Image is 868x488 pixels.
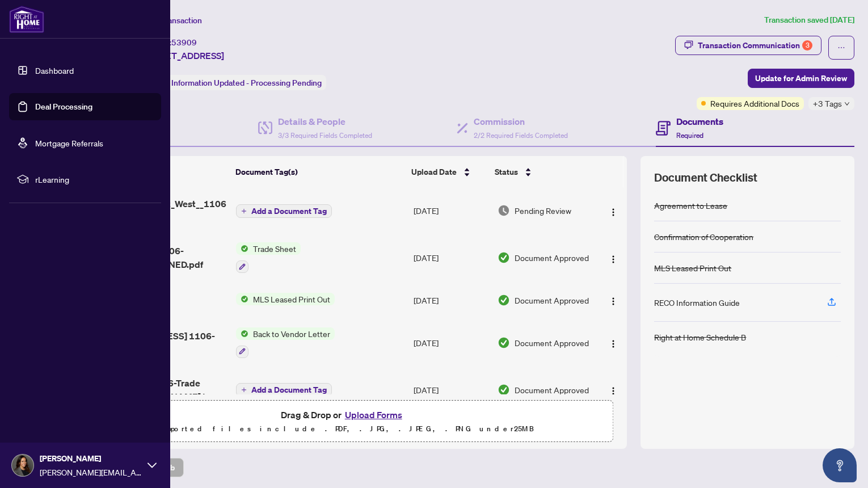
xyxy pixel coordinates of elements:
[698,36,812,54] div: Transaction Communication
[80,422,606,436] p: Supported files include .PDF, .JPG, .JPEG, .PNG under 25 MB
[802,40,812,51] div: 3
[281,407,406,422] span: Drag & Drop or
[236,382,332,397] button: Add a Document Tag
[241,208,247,214] span: plus
[9,6,44,33] img: logo
[236,293,335,305] button: Status IconMLS Leased Print Out
[654,170,757,186] span: Document Checklist
[515,204,571,217] span: Pending Review
[498,251,510,264] img: Document Status
[409,188,493,233] td: [DATE]
[248,327,335,340] span: Back to Vendor Letter
[609,386,618,396] img: Logo
[495,166,518,178] span: Status
[236,204,332,218] button: Add a Document Tag
[498,384,510,396] img: Document Status
[604,249,622,267] button: Logo
[409,233,493,282] td: [DATE]
[755,69,847,87] span: Update for Admin Review
[609,339,618,348] img: Logo
[604,334,622,352] button: Logo
[676,115,723,128] h4: Documents
[73,401,613,443] span: Drag & Drop orUpload FormsSupported files include .PDF, .JPG, .JPEG, .PNG under25MB
[171,78,322,88] span: Information Updated - Processing Pending
[515,251,589,264] span: Document Approved
[236,293,248,305] img: Status Icon
[609,255,618,264] img: Logo
[654,230,753,243] div: Confirmation of Cooperation
[515,294,589,306] span: Document Approved
[844,101,850,107] span: down
[654,262,731,274] div: MLS Leased Print Out
[248,293,335,305] span: MLS Leased Print Out
[654,296,740,309] div: RECO Information Guide
[141,15,202,26] span: View Transaction
[654,199,727,212] div: Agreement to Lease
[609,208,618,217] img: Logo
[498,294,510,306] img: Document Status
[654,331,746,343] div: Right at Home Schedule B
[498,204,510,217] img: Document Status
[409,318,493,367] td: [DATE]
[171,37,197,48] span: 53909
[231,156,407,188] th: Document Tag(s)
[676,131,703,140] span: Required
[236,327,335,358] button: Status IconBack to Vendor Letter
[35,102,92,112] a: Deal Processing
[236,383,332,397] button: Add a Document Tag
[236,204,332,218] button: Add a Document Tag
[604,291,622,309] button: Logo
[710,97,799,110] span: Requires Additional Docs
[236,242,248,255] img: Status Icon
[342,407,406,422] button: Upload Forms
[278,131,372,140] span: 3/3 Required Fields Completed
[12,455,33,476] img: Profile Icon
[248,242,301,255] span: Trade Sheet
[474,115,568,128] h4: Commission
[813,97,842,110] span: +3 Tags
[604,201,622,220] button: Logo
[515,336,589,349] span: Document Approved
[251,207,327,215] span: Add a Document Tag
[411,166,457,178] span: Upload Date
[278,115,372,128] h4: Details & People
[236,327,248,340] img: Status Icon
[141,49,224,62] span: [STREET_ADDRESS]
[141,75,326,90] div: Status:
[609,297,618,306] img: Logo
[764,14,854,27] article: Transaction saved [DATE]
[35,138,103,148] a: Mortgage Referrals
[490,156,595,188] th: Status
[515,384,589,396] span: Document Approved
[40,452,142,465] span: [PERSON_NAME]
[409,282,493,318] td: [DATE]
[498,336,510,349] img: Document Status
[604,381,622,399] button: Logo
[837,44,845,52] span: ellipsis
[409,367,493,413] td: [DATE]
[35,173,153,186] span: rLearning
[823,448,857,482] button: Open asap
[474,131,568,140] span: 2/2 Required Fields Completed
[407,156,490,188] th: Upload Date
[675,36,821,55] button: Transaction Communication3
[251,386,327,394] span: Add a Document Tag
[241,387,247,393] span: plus
[748,69,854,88] button: Update for Admin Review
[35,65,74,75] a: Dashboard
[40,466,142,478] span: [PERSON_NAME][EMAIL_ADDRESS][DOMAIN_NAME]
[236,242,301,273] button: Status IconTrade Sheet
